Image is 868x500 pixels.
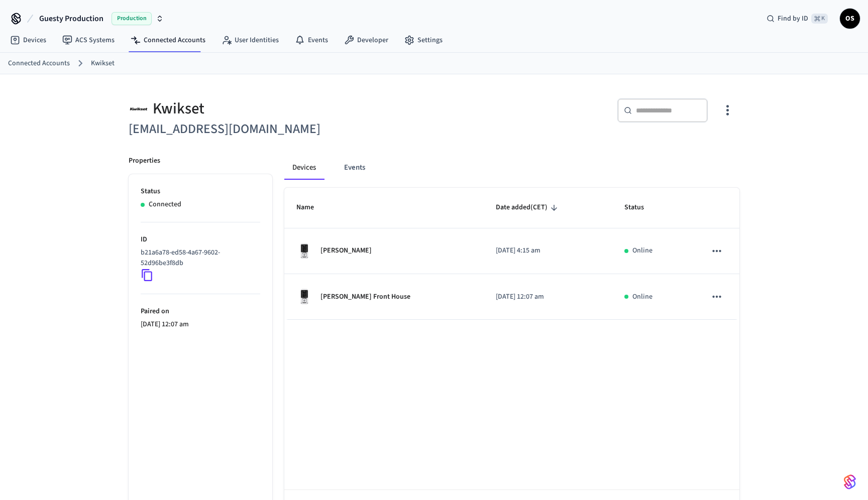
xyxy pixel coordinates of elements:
a: Connected Accounts [8,58,70,69]
h6: [EMAIL_ADDRESS][DOMAIN_NAME] [129,119,428,140]
a: Kwikset [91,58,115,69]
p: Properties [129,156,160,166]
p: [PERSON_NAME] Front House [320,292,410,302]
span: ⌘ K [811,14,828,24]
img: Kwikset Logo, Square [129,98,149,119]
p: Online [632,292,653,302]
a: ACS Systems [54,31,123,49]
p: Online [632,245,653,256]
p: Connected [149,199,181,210]
img: Kwikset Halo Touchscreen Wifi Enabled Smart Lock, Polished Chrome, Front [296,243,312,259]
p: Status [141,186,260,197]
span: Name [296,200,327,215]
a: Settings [396,31,451,49]
p: Paired on [141,306,260,317]
div: Find by ID⌘ K [758,10,836,28]
table: sticky table [284,188,739,320]
div: connected account tabs [284,156,739,180]
button: Devices [284,156,324,180]
span: Guesty Production [39,13,103,25]
a: Developer [336,31,396,49]
span: Find by ID [778,14,808,24]
a: Events [287,31,336,49]
img: Kwikset Halo Touchscreen Wifi Enabled Smart Lock, Polished Chrome, Front [296,289,312,305]
button: Events [336,156,373,180]
span: Status [624,200,657,215]
p: [DATE] 4:15 am [496,245,600,256]
p: [DATE] 12:07 am [141,319,260,330]
span: Production [112,12,152,25]
span: OS [841,10,859,28]
button: OS [840,9,860,29]
a: User Identities [213,31,287,49]
div: Kwikset [129,98,428,119]
p: [PERSON_NAME] [320,245,372,256]
img: SeamLogoGradient.69752ec5.svg [844,474,856,490]
a: Connected Accounts [123,31,213,49]
p: [DATE] 12:07 am [496,292,600,302]
a: Devices [2,31,54,49]
p: ID [141,234,260,245]
span: Date added(CET) [496,200,561,215]
p: b21a6a78-ed58-4a67-9602-52d96be3f8db [141,247,256,269]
